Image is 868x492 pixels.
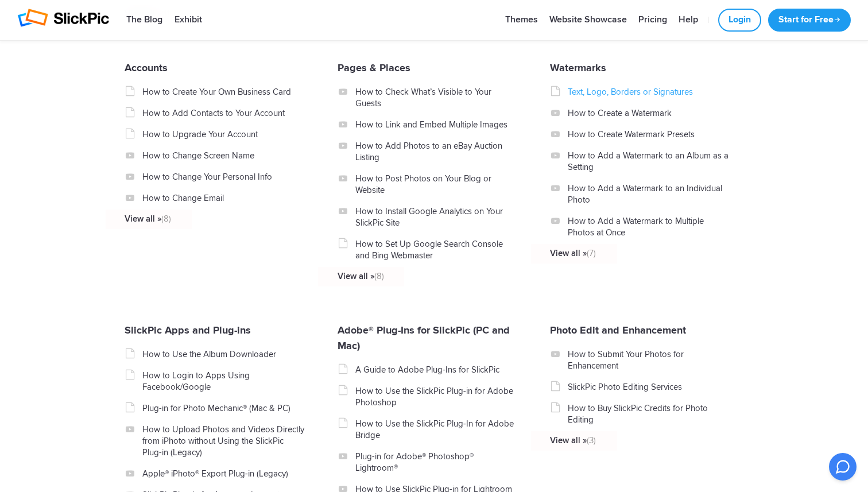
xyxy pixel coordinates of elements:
[338,324,510,352] a: Adobe® Plug-Ins for SlickPic (PC and Mac)
[355,206,518,228] a: How to Install Google Analytics on Your SlickPic Site
[142,107,305,119] a: How to Add Contacts to Your Account
[355,140,518,163] a: How to Add Photos to an eBay Auction Listing
[125,324,251,336] a: SlickPic Apps and Plug-ins
[142,129,305,140] a: How to Upgrade Your Account
[142,348,305,360] a: How to Use the Album Downloader
[355,385,518,408] a: How to Use the SlickPic Plug-in for Adobe Photoshop
[142,150,305,161] a: How to Change Screen Name
[125,213,287,224] a: View all »(8)
[125,61,168,74] a: Accounts
[338,270,500,282] a: View all »(8)
[568,86,730,98] a: Text, Logo, Borders or Signatures
[355,364,518,375] a: A Guide to Adobe Plug-Ins for SlickPic
[550,435,712,446] a: View all »(3)
[568,348,730,371] a: How to Submit Your Photos for Enhancement
[550,324,686,336] a: Photo Edit and Enhancement
[568,381,730,393] a: SlickPic Photo Editing Services
[550,247,712,259] a: View all »(7)
[355,451,518,474] a: Plug-in for Adobe® Photoshop® Lightroom®
[568,215,730,238] a: How to Add a Watermark to Multiple Photos at Once
[142,192,305,204] a: How to Change Email
[355,119,518,130] a: How to Link and Embed Multiple Images
[142,86,305,98] a: How to Create Your Own Business Card
[142,468,305,479] a: Apple® iPhoto® Export Plug-in (Legacy)
[568,107,730,119] a: How to Create a Watermark
[338,61,410,74] a: Pages & Places
[568,183,730,206] a: How to Add a Watermark to an Individual Photo
[355,418,518,441] a: How to Use the SlickPic Plug-In for Adobe Bridge
[355,238,518,261] a: How to Set Up Google Search Console and Bing Webmaster
[568,402,730,425] a: How to Buy SlickPic Credits for Photo Editing
[142,171,305,183] a: How to Change Your Personal Info
[568,129,730,140] a: How to Create Watermark Presets
[355,86,518,109] a: How to Check What’s Visible to Your Guests
[550,61,606,74] a: Watermarks
[142,424,305,458] a: How to Upload Photos and Videos Directly from iPhoto without Using the SlickPic Plug-in (Legacy)
[568,150,730,173] a: How to Add a Watermark to an Album as a Setting
[142,370,305,393] a: How to Login to Apps Using Facebook/Google
[142,402,305,414] a: Plug-in for Photo Mechanic® (Mac & PC)
[355,173,518,196] a: How to Post Photos on Your Blog or Website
